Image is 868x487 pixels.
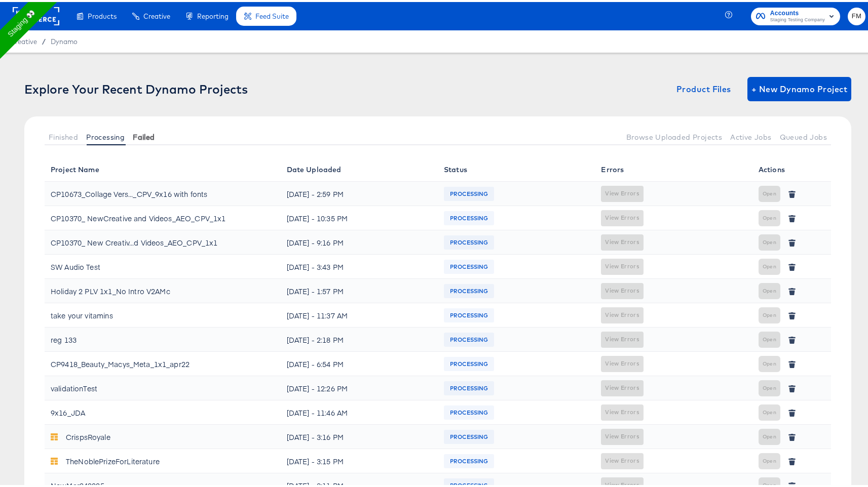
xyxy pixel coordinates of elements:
span: PROCESSING [444,378,495,394]
span: PROCESSING [444,451,495,467]
span: Browse Uploaded Projects [626,131,723,139]
span: FM [852,9,861,20]
span: PROCESSING [444,402,495,419]
span: PROCESSING [444,330,495,346]
span: Product Files [676,80,731,94]
div: validationTest [51,378,97,394]
span: Processing [86,131,125,139]
div: [DATE] - 11:46 AM [287,402,432,419]
span: Products [88,10,117,18]
span: PROCESSING [444,184,495,200]
div: Holiday 2 PLV 1x1_No Intro V2AMc [51,281,170,297]
div: take your vitamins [51,305,113,321]
span: PROCESSING [444,208,495,224]
button: + New Dynamo Project [747,75,851,99]
div: [DATE] - 3:16 PM [287,427,432,443]
span: / [37,35,51,44]
span: Staging Testing Company [770,14,825,22]
th: Actions [752,155,831,180]
div: reg 133 [51,330,77,346]
div: TheNoblePrizeForLiterature [66,451,160,467]
span: PROCESSING [444,427,495,443]
div: [DATE] - 1:57 PM [287,281,432,297]
div: CP10370_ New Creativ...d Videos_AEO_CPV_1x1 [51,232,217,249]
span: Finished [49,131,78,139]
div: [DATE] - 2:18 PM [287,330,432,346]
div: [DATE] - 2:59 PM [287,184,432,200]
span: Creative [143,10,170,18]
div: [DATE] - 3:15 PM [287,451,432,467]
span: PROCESSING [444,257,495,273]
button: FM [848,6,865,23]
span: Accounts [770,6,825,17]
span: Creative [10,35,37,44]
span: Failed [133,131,155,139]
div: SW Audio Test [51,257,100,273]
div: [DATE] - 9:16 PM [287,232,432,249]
th: Errors [595,155,752,180]
th: Date Uploaded [281,155,438,180]
div: CP9418_Beauty_Macys_Meta_1x1_apr22 [51,354,190,370]
div: CP10370_ NewCreative and Videos_AEO_CPV_1x1 [51,208,225,224]
span: PROCESSING [444,281,495,297]
span: Feed Suite [255,10,289,18]
button: AccountsStaging Testing Company [751,6,840,23]
span: PROCESSING [444,305,495,321]
div: [DATE] - 10:35 PM [287,208,432,224]
div: [DATE] - 11:37 AM [287,305,432,321]
div: [DATE] - 3:43 PM [287,257,432,273]
div: Explore Your Recent Dynamo Projects [24,80,248,94]
span: Reporting [197,10,229,18]
span: + New Dynamo Project [751,80,847,94]
a: Dynamo [51,35,78,44]
span: PROCESSING [444,354,495,370]
div: [DATE] - 12:26 PM [287,378,432,394]
div: 9x16_JDA [51,402,85,419]
div: [DATE] - 6:54 PM [287,354,432,370]
div: CP10673_Collage Vers..._CPV_9x16 with fonts [51,184,207,200]
th: Project Name [45,155,281,180]
th: Status [438,155,595,180]
div: CrispsRoyale [66,427,110,443]
span: PROCESSING [444,232,495,249]
span: Queued Jobs [780,131,827,139]
span: Active Jobs [730,131,771,139]
button: Product Files [672,75,735,99]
